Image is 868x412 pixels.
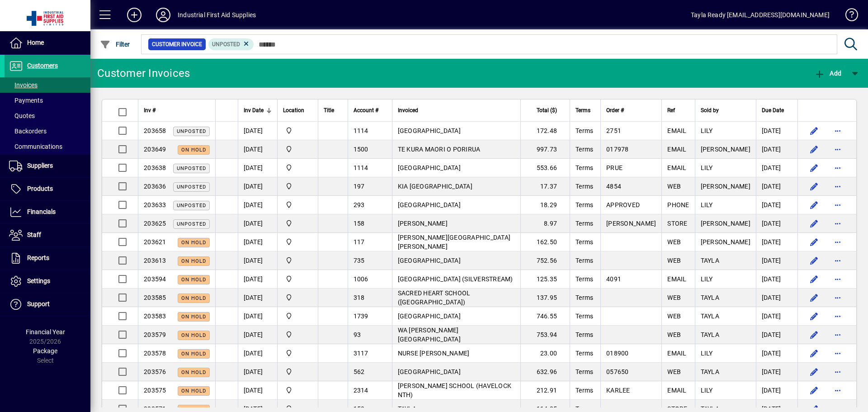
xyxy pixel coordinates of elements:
span: INDUSTRIAL FIRST AID SUPPLIES LTD [283,237,312,247]
span: PHONE [667,201,689,208]
div: Industrial First Aid Supplies [178,8,256,22]
a: Quotes [5,108,90,123]
a: Invoices [5,77,90,93]
span: On hold [181,351,206,357]
td: [DATE] [756,326,797,344]
span: On hold [181,314,206,320]
span: LILY [701,275,713,283]
button: More options [830,365,845,379]
span: On hold [181,369,206,375]
span: TAYLA [701,313,719,320]
span: On hold [181,295,206,301]
td: 8.97 [520,214,570,233]
td: [DATE] [238,289,277,307]
td: [DATE] [238,381,277,400]
button: More options [830,327,845,342]
span: Financials [27,208,56,215]
button: Edit [807,235,821,249]
a: Communications [5,139,90,154]
span: Unposted [177,166,206,171]
td: 997.73 [520,140,570,159]
span: INDUSTRIAL FIRST AID SUPPLIES LTD [283,181,312,191]
span: LILY [701,350,713,357]
span: Terms [576,146,593,153]
span: STORE [667,220,687,227]
span: 4854 [606,183,621,190]
span: Terms [576,105,590,115]
td: 752.56 [520,251,570,270]
button: Edit [807,327,821,342]
span: Terms [576,127,593,134]
span: Terms [576,238,593,246]
span: [PERSON_NAME][GEOGRAPHIC_DATA][PERSON_NAME] [398,234,511,250]
td: [DATE] [238,159,277,177]
button: Edit [807,216,821,231]
span: INDUSTRIAL FIRST AID SUPPLIES LTD [283,256,312,265]
span: TAYLA [701,294,719,301]
span: Communications [9,143,62,150]
span: Customers [27,62,58,69]
span: TAYLA [701,257,719,264]
span: Due Date [762,105,784,115]
span: TAYLA [701,331,719,338]
span: INDUSTRIAL FIRST AID SUPPLIES LTD [283,367,312,377]
button: Edit [807,383,821,398]
span: Unposted [212,41,240,47]
span: On hold [181,332,206,338]
span: 203638 [144,164,166,171]
span: Terms [576,257,593,264]
span: 203613 [144,257,166,264]
span: Quotes [9,112,35,119]
span: KIA [GEOGRAPHIC_DATA] [398,183,472,190]
span: [GEOGRAPHIC_DATA] [398,164,461,171]
span: LILY [701,387,713,394]
span: INDUSTRIAL FIRST AID SUPPLIES LTD [283,144,312,154]
span: Customer Invoice [152,40,202,49]
button: Edit [807,123,821,138]
span: EMAIL [667,387,686,394]
span: 203633 [144,201,166,208]
span: 203658 [144,127,166,134]
button: More options [830,142,845,156]
span: [GEOGRAPHIC_DATA] [398,368,461,375]
span: 203579 [144,331,166,338]
span: [PERSON_NAME] [701,183,750,190]
span: 057650 [606,368,629,375]
a: Home [5,32,90,54]
a: Products [5,178,90,200]
span: 203621 [144,238,166,246]
span: INDUSTRIAL FIRST AID SUPPLIES LTD [283,293,312,303]
span: On hold [181,240,206,246]
td: [DATE] [756,344,797,363]
td: [DATE] [756,307,797,326]
div: Inv # [144,105,210,115]
button: Profile [149,7,178,23]
span: WEB [667,183,681,190]
div: Customer Invoices [97,66,190,81]
button: Edit [807,161,821,175]
span: INDUSTRIAL FIRST AID SUPPLIES LTD [283,274,312,284]
span: 2751 [606,127,621,134]
span: 203575 [144,387,166,394]
span: Suppliers [27,162,53,169]
span: [GEOGRAPHIC_DATA] (SILVERSTREAM) [398,275,513,283]
span: APPROVED [606,201,640,208]
span: Products [27,185,53,192]
div: Title [324,105,342,115]
span: Package [33,347,57,355]
span: [PERSON_NAME] [701,220,750,227]
button: Add [812,65,844,81]
span: Terms [576,368,593,375]
button: More options [830,198,845,212]
td: 137.95 [520,289,570,307]
a: Payments [5,93,90,108]
span: 117 [354,238,365,246]
span: Sold by [701,105,719,115]
td: [DATE] [238,177,277,196]
button: More options [830,253,845,268]
span: On hold [181,388,206,394]
span: Backorders [9,128,47,135]
span: 203636 [144,183,166,190]
span: Title [324,105,334,115]
div: Inv Date [244,105,272,115]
